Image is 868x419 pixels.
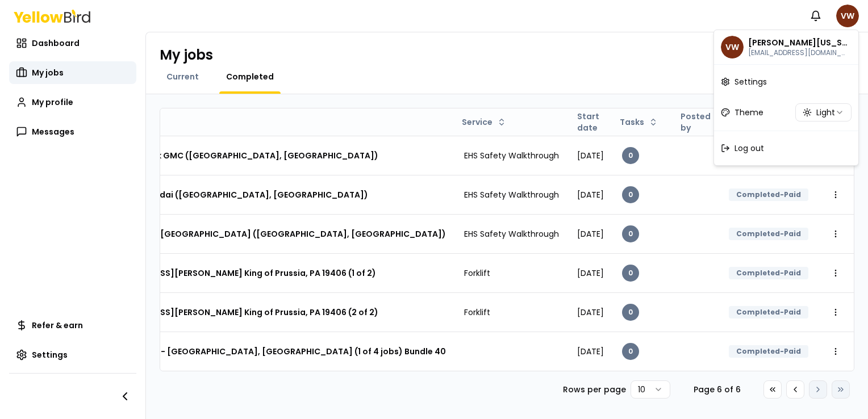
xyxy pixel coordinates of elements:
span: Log out [735,143,764,154]
span: Settings [735,76,767,87]
span: Theme [735,107,763,118]
p: washingtonvance@yahoo.com [748,48,848,57]
span: VW [721,36,744,58]
p: Vance Washington [748,37,848,48]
